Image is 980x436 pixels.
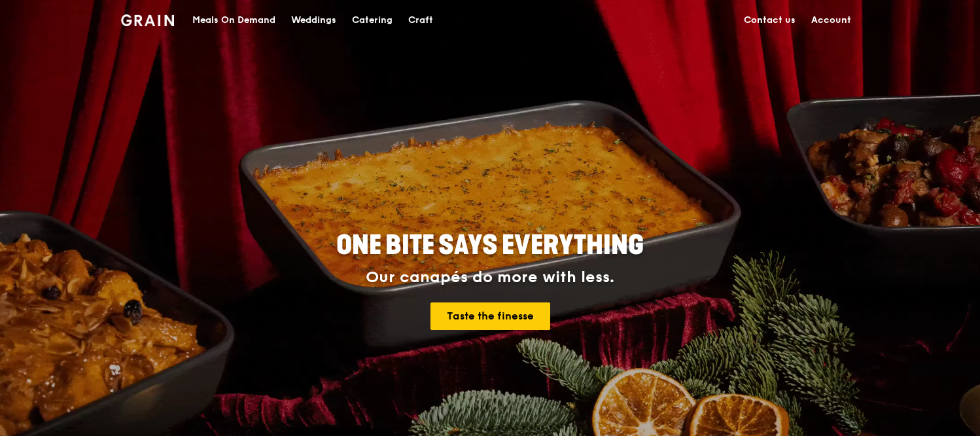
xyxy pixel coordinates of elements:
a: Weddings [283,1,344,40]
a: Catering [344,1,400,40]
div: Meals On Demand [192,1,275,40]
a: Contact us [736,1,803,40]
a: Account [803,1,859,40]
div: Weddings [291,1,336,40]
a: Craft [400,1,441,40]
a: Taste the finesse [430,302,550,330]
img: Grain [121,14,174,26]
div: Craft [408,1,433,40]
div: Our canapés do more with less. [254,268,726,287]
span: ONE BITE SAYS EVERYTHING [336,230,644,261]
div: Catering [352,1,393,40]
